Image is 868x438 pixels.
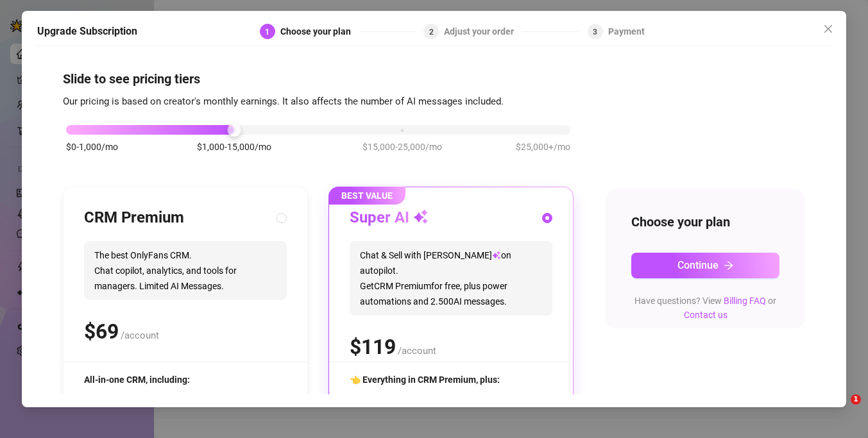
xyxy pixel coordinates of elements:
span: Have questions? View or [634,296,776,320]
h5: Upgrade Subscription [37,24,137,39]
div: Adjust your order [444,24,522,39]
span: $25,000+/mo [516,140,570,154]
span: 3 [593,28,597,37]
span: 👈 Everything in CRM Premium, plus: [350,375,500,385]
span: 2 [429,28,434,37]
span: BEST VALUE [328,187,405,205]
a: Contact us [684,310,728,320]
span: $0-1,000/mo [66,140,118,154]
span: 1 [265,28,269,37]
span: Close [818,24,838,34]
span: Chat & Sell with [PERSON_NAME] on autopilot. Get CRM Premium for free, plus power automations and... [350,241,552,316]
button: Close [818,19,838,39]
span: $ [350,335,396,359]
h3: Super AI [350,208,429,228]
iframe: Intercom live chat [824,394,855,425]
h4: Choose your plan [631,213,779,231]
h3: CRM Premium [84,208,184,228]
span: All-in-one CRM, including: [84,375,190,385]
span: AI Messages [84,394,166,404]
span: Izzy with AI Messages [350,394,474,404]
span: /account [121,330,159,341]
span: Continue [677,259,719,271]
span: /account [398,345,436,357]
span: 1 [851,394,861,405]
span: $ [84,319,119,344]
span: $1,000-15,000/mo [197,140,271,154]
a: Billing FAQ [724,296,766,306]
div: Choose your plan [280,24,359,39]
span: $15,000-25,000/mo [362,140,442,154]
span: close [823,24,833,34]
span: Our pricing is based on creator's monthly earnings. It also affects the number of AI messages inc... [63,96,504,107]
h4: Slide to see pricing tiers [63,70,805,88]
button: Continuearrow-right [631,253,779,278]
span: arrow-right [724,260,734,271]
div: Payment [608,24,645,39]
span: The best OnlyFans CRM. Chat copilot, analytics, and tools for managers. Limited AI Messages. [84,241,287,300]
